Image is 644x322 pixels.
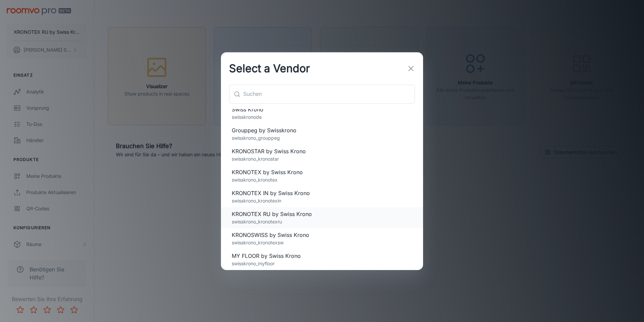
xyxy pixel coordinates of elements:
[232,210,412,218] span: KRONOTEX RU by Swiss Krono
[232,126,412,134] span: Grouppeg by Swisskrono
[221,144,423,165] div: KRONOSTAR by Swiss Kronoswisskrono_kronostar
[221,52,318,85] h2: Select a Vendor
[232,176,412,184] p: swisskrono_kronotex
[221,249,423,270] div: MY FLOOR by Swiss Kronoswisskrono_myfloor
[232,197,412,205] p: swisskrono_kronotexin
[232,252,412,260] span: MY FLOOR by Swiss Krono
[232,134,412,142] p: swisskrono_grouppeg
[232,168,412,176] span: KRONOTEX by Swiss Krono
[221,165,423,186] div: KRONOTEX by Swiss Kronoswisskrono_kronotex
[221,124,423,144] div: Grouppeg by Swisskronoswisskrono_grouppeg
[232,155,412,163] p: swisskrono_kronostar
[232,113,412,121] p: swisskronode
[232,218,412,225] p: swisskrono_kronotexru
[221,103,423,124] div: Swiss Kronoswisskronode
[221,207,423,228] div: KRONOTEX RU by Swiss Kronoswisskrono_kronotexru
[232,147,412,155] span: KRONOSTAR by Swiss Krono
[243,85,415,104] input: Suchen
[232,260,412,267] p: swisskrono_myfloor
[232,105,412,113] span: Swiss Krono
[232,189,412,197] span: KRONOTEX IN by Swiss Krono
[232,239,412,246] p: swisskrono_kronotexsw
[221,186,423,207] div: KRONOTEX IN by Swiss Kronoswisskrono_kronotexin
[232,231,412,239] span: KRONOSWISS by Swiss Krono
[221,228,423,249] div: KRONOSWISS by Swiss Kronoswisskrono_kronotexsw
